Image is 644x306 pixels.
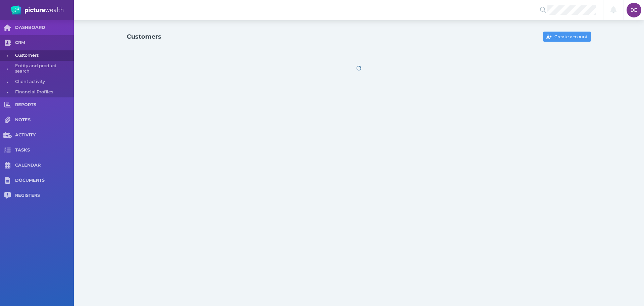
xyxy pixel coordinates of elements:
span: Financial Profiles [15,87,71,97]
span: NOTES [15,117,74,123]
span: TASKS [15,147,74,153]
h1: Customers [127,33,161,40]
span: REPORTS [15,102,74,108]
span: DE [631,7,637,13]
span: DASHBOARD [15,25,74,31]
span: CALENDAR [15,163,74,168]
span: Client activity [15,77,71,87]
button: Create account [543,32,591,42]
span: CRM [15,40,74,46]
span: Create account [553,34,591,39]
span: DOCUMENTS [15,178,74,183]
span: ACTIVITY [15,132,74,138]
span: Entity and product search [15,61,71,77]
span: Customers [15,50,71,61]
span: REGISTERS [15,193,74,199]
img: PW [11,5,63,15]
div: Darcie Ercegovich [627,3,641,17]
